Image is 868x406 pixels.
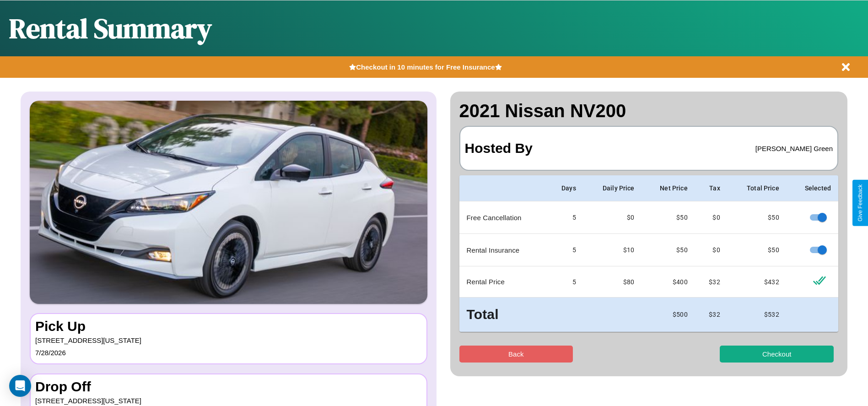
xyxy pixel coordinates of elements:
[459,101,839,121] h2: 2021 Nissan NV200
[728,201,787,234] td: $ 50
[642,201,695,234] td: $ 50
[9,10,212,47] h1: Rental Summary
[583,266,642,298] td: $ 80
[547,234,583,266] td: 5
[642,266,695,298] td: $ 400
[755,142,833,155] p: [PERSON_NAME] Green
[642,298,695,332] td: $ 500
[857,184,863,222] div: Give Feedback
[467,244,539,256] p: Rental Insurance
[35,379,422,395] h3: Drop Off
[583,234,642,266] td: $10
[467,305,539,325] h3: Total
[728,298,787,332] td: $ 532
[467,276,539,288] p: Rental Price
[720,346,834,363] button: Checkout
[547,175,583,201] th: Days
[695,234,728,266] td: $0
[459,175,839,332] table: simple table
[356,63,495,71] b: Checkout in 10 minutes for Free Insurance
[583,175,642,201] th: Daily Price
[695,175,728,201] th: Tax
[695,201,728,234] td: $0
[642,234,695,266] td: $ 50
[547,266,583,298] td: 5
[787,175,838,201] th: Selected
[728,266,787,298] td: $ 432
[695,266,728,298] td: $ 32
[35,319,422,334] h3: Pick Up
[642,175,695,201] th: Net Price
[583,201,642,234] td: $0
[547,201,583,234] td: 5
[35,334,422,346] p: [STREET_ADDRESS][US_STATE]
[465,131,533,165] h3: Hosted By
[9,375,31,397] div: Open Intercom Messenger
[459,346,573,363] button: Back
[728,175,787,201] th: Total Price
[35,346,422,359] p: 7 / 28 / 2026
[695,298,728,332] td: $ 32
[467,211,539,224] p: Free Cancellation
[728,234,787,266] td: $ 50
